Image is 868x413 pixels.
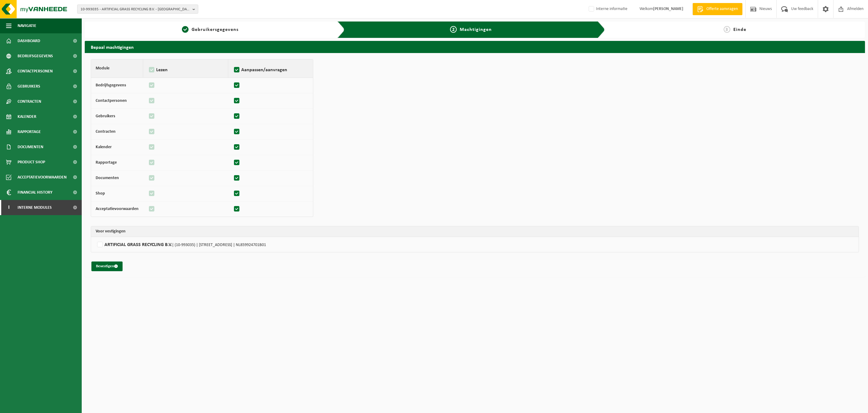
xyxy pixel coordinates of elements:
label: Lezen [148,65,223,75]
span: Navigatie [18,18,36,33]
label: Aanpassen/aanvragen [233,65,308,75]
span: 10-993035 - ARTIFICIAL GRASS RECYCLING B.V. - [GEOGRAPHIC_DATA] [81,5,190,14]
span: Rapportage [18,124,41,139]
span: Contactpersonen [18,64,53,79]
span: Gebruikersgegevens [192,27,238,32]
span: Interne modules [18,200,52,215]
strong: Kalender [96,145,112,149]
button: Bevestigen [91,261,123,271]
a: 1Gebruikersgegevens [88,26,333,33]
strong: Acceptatievoorwaarden [96,207,139,211]
strong: Shop [96,191,105,196]
span: Kalender [18,109,36,124]
span: Contracten [18,94,41,109]
a: Offerte aanvragen [692,3,742,15]
h2: Bepaal machtigingen [85,41,865,53]
strong: Documenten [96,176,119,180]
span: Dashboard [18,33,40,48]
strong: Contracten [96,129,116,134]
span: Acceptatievoorwaarden [18,170,67,185]
span: 3 [724,26,730,33]
strong: Rapportage [96,160,117,165]
span: Gebruikers [18,79,40,94]
span: I [6,200,12,215]
span: Einde [733,27,746,32]
span: 1 [182,26,189,33]
strong: Gebruikers [96,114,115,118]
strong: [PERSON_NAME] [653,7,683,11]
strong: Contactpersonen [96,98,127,103]
span: Offerte aanvragen [705,6,739,12]
span: Bedrijfsgegevens [18,48,53,64]
span: | (10-993035) | [STREET_ADDRESS] | NL859924701B01 [172,243,266,247]
th: Voor vestigingen [91,226,859,237]
span: Product Shop [18,155,45,170]
label: ARTIFICIAL GRASS RECYCLING B.V. [96,240,854,249]
strong: Bedrijfsgegevens [96,83,126,88]
span: Financial History [18,185,52,200]
span: Machtigingen [460,27,492,32]
label: Interne informatie [587,5,627,14]
span: 2 [450,26,457,33]
span: Documenten [18,139,43,155]
th: Module [91,59,143,78]
button: 10-993035 - ARTIFICIAL GRASS RECYCLING B.V. - [GEOGRAPHIC_DATA] [77,5,198,14]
